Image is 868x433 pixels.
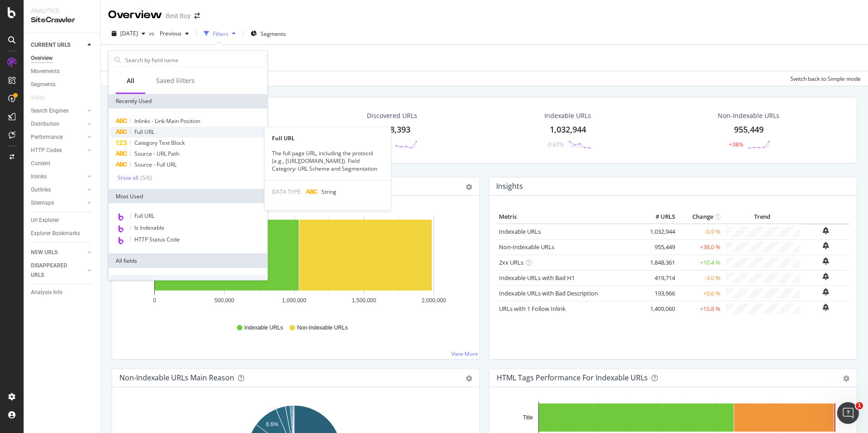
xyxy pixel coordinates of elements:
[149,30,156,37] span: vs
[734,124,764,136] div: 955,449
[321,188,336,196] span: String
[200,26,239,41] button: Filters
[823,304,829,311] div: bell-plus
[499,258,523,266] a: 2xx URLs
[837,402,859,424] iframe: Intercom live chat
[213,30,228,38] div: Filters
[677,301,723,316] td: +10.8 %
[31,172,47,182] div: Inlinks
[352,297,376,304] text: 1,500,000
[244,324,283,332] span: Indexable URLs
[194,13,200,19] div: arrow-right-arrow-left
[466,184,472,190] div: gear
[31,216,59,225] div: Url Explorer
[499,274,575,282] a: Indexable URLs with Bad H1
[119,210,469,315] svg: A chart.
[31,80,94,89] a: Segments
[134,224,164,231] span: Is Indexable
[282,297,306,304] text: 1,000,000
[31,159,94,168] a: Content
[31,185,85,195] a: Outlinks
[108,253,267,268] div: All fields
[156,26,192,41] button: Previous
[134,236,180,243] span: HTTP Status Code
[677,210,723,224] th: Change
[31,106,69,116] div: Search Engines
[134,161,177,168] span: Source - Full URL
[108,94,267,108] div: Recently Used
[31,67,59,76] div: Movements
[499,227,541,236] a: Indexable URLs
[31,261,77,280] div: DISAPPEARED URLS
[31,185,51,195] div: Outlinks
[677,239,723,255] td: +38.0 %
[31,80,55,89] div: Segments
[496,180,523,192] h4: Insights
[31,7,93,15] div: Analytics
[265,134,391,142] div: Full URL
[31,119,59,129] div: Distribution
[641,224,677,240] td: 1,032,944
[31,15,93,25] div: SiteCrawler
[156,76,195,85] div: Saved Filters
[31,67,94,76] a: Movements
[297,324,347,332] span: Non-Indexable URLs
[31,93,44,103] div: Visits
[31,229,80,238] div: Explorer Bookmarks
[166,11,191,20] div: Best Buy
[499,305,566,313] a: URLs with 1 Follow Inlink
[677,224,723,240] td: -0.9 %
[367,111,417,120] div: Discovered URLs
[31,40,85,50] a: CURRENT URLS
[31,146,62,155] div: HTTP Codes
[641,285,677,301] td: 193,966
[823,257,829,265] div: bell-plus
[272,188,302,196] span: DATA TYPE:
[451,350,478,358] a: View More
[156,30,182,37] span: Previous
[108,189,267,203] div: Most Used
[120,30,138,37] span: 2025 Aug. 12th
[641,301,677,316] td: 1,409,060
[134,212,154,220] span: Full URL
[118,175,138,181] div: Show all
[265,149,391,172] div: The full page URL, including the protocol (e.g., [URL][DOMAIN_NAME]). Field Category: URL Scheme ...
[31,198,85,208] a: Sitemaps
[134,117,200,125] span: Inlinks - Link Main Position
[856,402,863,409] span: 1
[544,111,591,120] div: Indexable URLs
[823,242,829,249] div: bell-plus
[31,248,85,257] a: NEW URLS
[823,288,829,295] div: bell-plus
[134,139,185,147] span: Category Text Block
[31,146,85,155] a: HTTP Codes
[641,239,677,255] td: 955,449
[31,133,85,142] a: Performance
[523,414,533,421] text: Title
[641,255,677,270] td: 1,848,361
[215,297,235,304] text: 500,000
[119,373,234,382] div: Non-Indexable URLs Main Reason
[729,141,743,148] div: +38%
[110,275,266,290] div: URLs
[138,174,152,182] div: ( 5 / 6 )
[823,227,829,234] div: bell-plus
[31,159,50,168] div: Content
[134,128,154,136] span: Full URL
[790,75,861,83] div: Switch back to Simple mode
[547,141,564,148] div: -0.87%
[31,172,85,182] a: Inlinks
[31,54,94,63] a: Overview
[31,288,94,297] a: Analysis Info
[641,210,677,224] th: # URLS
[497,373,648,382] div: HTML Tags Performance for Indexable URLs
[261,30,286,38] span: Segments
[787,71,861,86] button: Switch back to Simple mode
[31,216,94,225] a: Url Explorer
[31,40,70,50] div: CURRENT URLS
[153,297,156,304] text: 0
[641,270,677,285] td: 419,714
[31,133,63,142] div: Performance
[108,26,149,41] button: [DATE]
[127,76,134,85] div: All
